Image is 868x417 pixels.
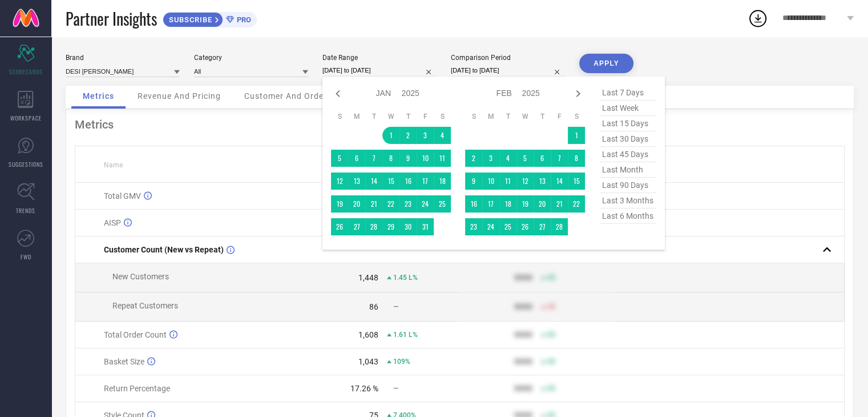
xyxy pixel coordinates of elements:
[382,150,399,167] td: Wed Jan 08 2025
[104,384,170,393] span: Return Percentage
[568,127,585,144] td: Sat Feb 01 2025
[331,150,348,167] td: Sun Jan 05 2025
[417,218,434,235] td: Fri Jan 31 2025
[599,193,656,209] span: last 3 months
[465,150,482,167] td: Sun Feb 02 2025
[579,54,633,73] button: APPLY
[534,173,551,190] td: Thu Feb 13 2025
[399,150,417,167] td: Thu Jan 09 2025
[465,195,482,212] td: Sun Feb 16 2025
[399,195,417,212] td: Thu Jan 23 2025
[163,9,257,27] a: SUBSCRIBEPRO
[348,150,365,167] td: Mon Jan 06 2025
[358,357,378,366] div: 1,043
[350,384,378,393] div: 17.26 %
[568,150,585,167] td: Sat Feb 08 2025
[547,303,555,311] span: 50
[348,112,365,121] th: Monday
[534,150,551,167] td: Thu Feb 06 2025
[104,357,144,366] span: Basket Size
[369,302,378,311] div: 86
[599,101,656,116] span: last week
[358,273,378,282] div: 1,448
[331,87,345,101] div: Previous month
[551,218,568,235] td: Fri Feb 28 2025
[482,195,499,212] td: Mon Feb 17 2025
[599,85,656,101] span: last 7 days
[16,206,35,215] span: TRENDS
[516,218,534,235] td: Wed Feb 26 2025
[514,273,532,282] div: 9999
[451,65,565,77] input: Select comparison period
[568,195,585,212] td: Sat Feb 22 2025
[348,218,365,235] td: Mon Jan 27 2025
[348,173,365,190] td: Mon Jan 13 2025
[331,173,348,190] td: Sun Jan 12 2025
[434,173,451,190] td: Sat Jan 18 2025
[399,127,417,144] td: Thu Jan 02 2025
[104,245,224,254] span: Customer Count (New vs Repeat)
[599,162,656,178] span: last month
[748,8,768,29] div: Open download list
[534,112,551,121] th: Thursday
[348,195,365,212] td: Mon Jan 20 2025
[163,15,215,24] span: SUBSCRIBE
[417,195,434,212] td: Fri Jan 24 2025
[514,357,532,366] div: 9999
[534,218,551,235] td: Thu Feb 27 2025
[393,274,418,282] span: 1.45 L%
[382,112,399,121] th: Wednesday
[516,195,534,212] td: Wed Feb 19 2025
[194,54,308,62] div: Category
[138,91,221,101] span: Revenue And Pricing
[417,150,434,167] td: Fri Jan 10 2025
[417,112,434,121] th: Friday
[599,209,656,224] span: last 6 months
[482,112,499,121] th: Monday
[417,173,434,190] td: Fri Jan 17 2025
[547,384,555,392] span: 50
[66,54,180,62] div: Brand
[568,173,585,190] td: Sat Feb 15 2025
[365,150,382,167] td: Tue Jan 07 2025
[365,218,382,235] td: Tue Jan 28 2025
[393,384,398,392] span: —
[365,173,382,190] td: Tue Jan 14 2025
[599,116,656,131] span: last 15 days
[112,301,178,310] span: Repeat Customers
[244,91,332,101] span: Customer And Orders
[10,114,42,122] span: WORKSPACE
[399,218,417,235] td: Thu Jan 30 2025
[434,112,451,121] th: Saturday
[514,302,532,311] div: 9999
[434,127,451,144] td: Sat Jan 04 2025
[9,160,43,169] span: SUGGESTIONS
[514,384,532,393] div: 9999
[551,173,568,190] td: Fri Feb 14 2025
[499,173,516,190] td: Tue Feb 11 2025
[382,195,399,212] td: Wed Jan 22 2025
[21,252,31,261] span: FWD
[434,195,451,212] td: Sat Jan 25 2025
[331,195,348,212] td: Sun Jan 19 2025
[499,195,516,212] td: Tue Feb 18 2025
[365,112,382,121] th: Tuesday
[399,173,417,190] td: Thu Jan 16 2025
[482,173,499,190] td: Mon Feb 10 2025
[499,150,516,167] td: Tue Feb 04 2025
[393,331,418,339] span: 1.61 L%
[331,112,348,121] th: Sunday
[322,65,437,77] input: Select date range
[514,330,532,339] div: 9999
[104,161,123,169] span: Name
[104,191,141,201] span: Total GMV
[568,112,585,121] th: Saturday
[551,150,568,167] td: Fri Feb 07 2025
[451,54,565,62] div: Comparison Period
[516,173,534,190] td: Wed Feb 12 2025
[571,87,585,101] div: Next month
[393,358,410,366] span: 109%
[516,150,534,167] td: Wed Feb 05 2025
[547,274,555,282] span: 50
[482,150,499,167] td: Mon Feb 03 2025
